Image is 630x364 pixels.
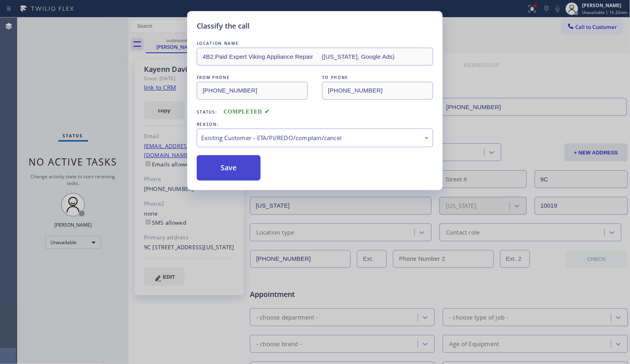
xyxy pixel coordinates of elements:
div: Existing Customer - ETA/PI/REDO/complain/cancel [201,133,429,143]
div: TO PHONE [322,73,433,82]
div: FROM PHONE [197,73,308,82]
input: From phone [197,82,308,100]
span: Status: [197,109,217,115]
input: To phone [322,82,433,100]
div: LOCATION NAME [197,39,433,48]
button: Save [197,155,261,181]
h5: Classify the call [197,21,250,31]
div: REASON: [197,120,433,129]
span: COMPLETED [224,109,270,115]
